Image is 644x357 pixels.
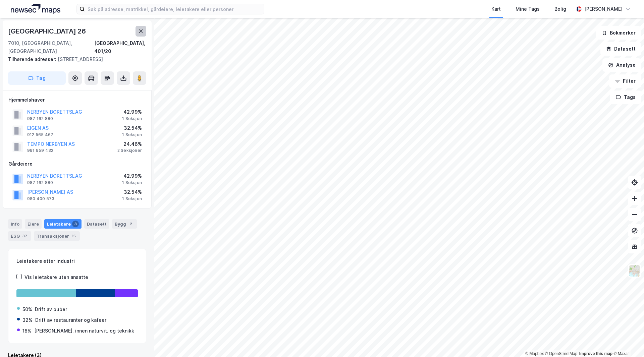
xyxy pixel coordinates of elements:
[34,327,134,335] div: [PERSON_NAME]. innen naturvit. og teknikk
[628,264,641,277] img: Z
[27,132,53,137] div: 912 565 467
[70,233,77,239] div: 15
[610,325,644,357] iframe: Chat Widget
[122,124,142,132] div: 32.54%
[122,196,142,201] div: 1 Seksjon
[122,108,142,116] div: 42.99%
[122,180,142,185] div: 1 Seksjon
[8,71,66,85] button: Tag
[545,351,578,356] a: OpenStreetMap
[27,196,54,201] div: 980 400 573
[8,26,87,37] div: [GEOGRAPHIC_DATA] 26
[117,140,142,148] div: 24.46%
[35,316,106,324] div: Drift av restauranter og kafeer
[25,219,42,229] div: Eiere
[584,5,623,13] div: [PERSON_NAME]
[85,4,264,14] input: Søk på adresse, matrikkel, gårdeiere, leietakere eller personer
[27,116,53,121] div: 987 162 880
[112,219,137,229] div: Bygg
[579,351,612,356] a: Improve this map
[610,91,641,104] button: Tags
[600,42,641,56] button: Datasett
[8,160,146,168] div: Gårdeiere
[8,56,58,62] span: Tilhørende adresser:
[554,5,566,13] div: Bolig
[122,172,142,180] div: 42.99%
[16,257,138,265] div: Leietakere etter industri
[610,325,644,357] div: Kontrollprogram for chat
[44,219,82,229] div: Leietakere
[22,305,32,313] div: 50%
[596,26,641,40] button: Bokmerker
[122,116,142,121] div: 1 Seksjon
[491,5,501,13] div: Kart
[8,219,22,229] div: Info
[21,233,29,239] div: 37
[122,132,142,137] div: 1 Seksjon
[11,4,60,14] img: logo.a4113a55bc3d86da70a041830d287a7e.svg
[117,148,142,153] div: 2 Seksjoner
[8,96,146,104] div: Hjemmelshaver
[27,148,53,153] div: 991 959 432
[122,188,142,196] div: 32.54%
[602,58,641,72] button: Analyse
[8,231,31,241] div: ESG
[516,5,540,13] div: Mine Tags
[35,305,67,313] div: Drift av puber
[94,39,146,55] div: [GEOGRAPHIC_DATA], 401/20
[22,327,32,335] div: 18%
[8,39,94,55] div: 7010, [GEOGRAPHIC_DATA], [GEOGRAPHIC_DATA]
[609,74,641,88] button: Filter
[72,221,79,227] div: 3
[8,55,141,63] div: [STREET_ADDRESS]
[24,273,88,281] div: Vis leietakere uten ansatte
[127,221,134,227] div: 2
[22,316,33,324] div: 32%
[34,231,80,241] div: Transaksjoner
[84,219,109,229] div: Datasett
[27,180,53,185] div: 987 162 880
[525,351,544,356] a: Mapbox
